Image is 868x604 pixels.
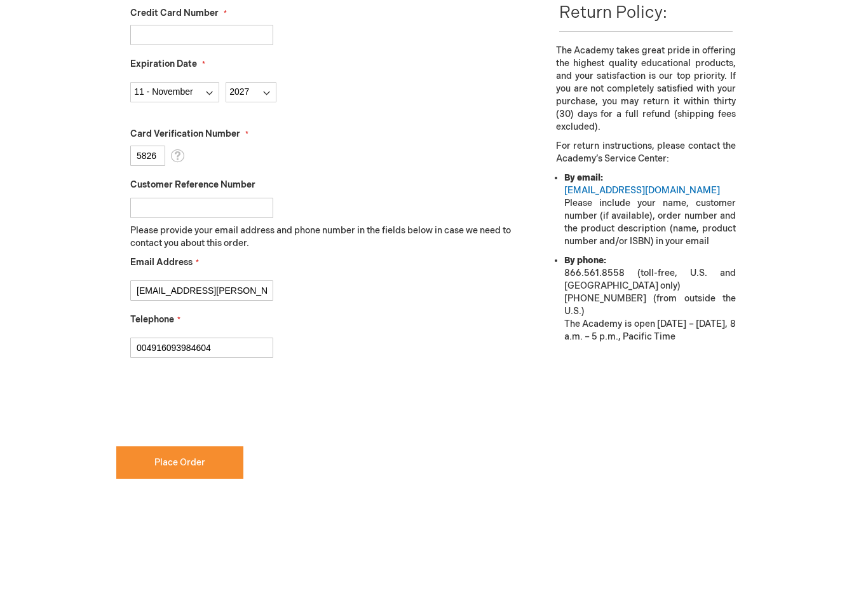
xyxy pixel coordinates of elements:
[130,59,197,70] span: Expiration Date
[130,257,193,268] span: Email Address
[559,4,667,24] span: Return Policy:
[564,256,606,266] strong: By phone:
[564,255,736,344] li: 866.561.8558 (toll-free, U.S. and [GEOGRAPHIC_DATA] only) [PHONE_NUMBER] (from outside the U.S.) ...
[130,25,273,46] input: Credit Card Number
[130,180,255,191] span: Customer Reference Number
[130,315,174,326] span: Telephone
[130,146,165,167] input: Card Verification Number
[116,447,243,479] button: Place Order
[556,45,736,134] p: The Academy takes great pride in offering the highest quality educational products, and your sati...
[564,186,720,196] a: [EMAIL_ADDRESS][DOMAIN_NAME]
[564,172,736,249] li: Please include your name, customer number (if available), order number and the product descriptio...
[154,458,205,469] span: Place Order
[116,379,309,429] iframe: reCAPTCHA
[556,141,736,166] p: For return instructions, please contact the Academy’s Service Center:
[130,225,521,251] p: Please provide your email address and phone number in the fields below in case we need to contact...
[130,8,219,19] span: Credit Card Number
[130,129,240,140] span: Card Verification Number
[564,173,603,184] strong: By email:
